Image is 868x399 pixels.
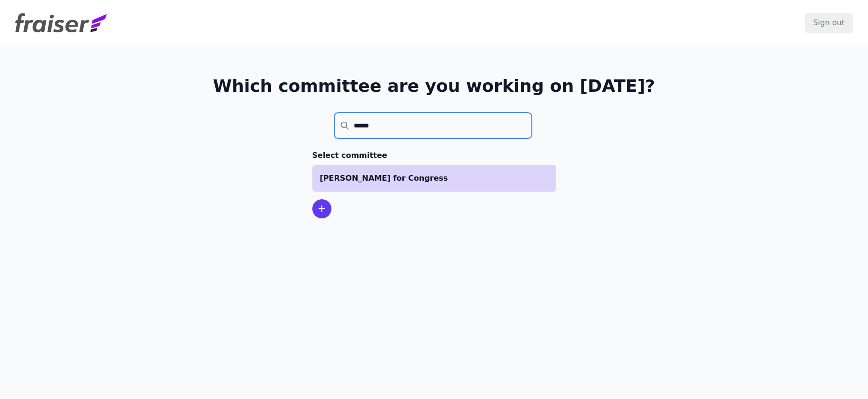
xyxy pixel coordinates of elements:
[312,165,556,192] a: [PERSON_NAME] for Congress
[320,173,549,184] p: [PERSON_NAME] for Congress
[213,77,655,96] h1: Which committee are you working on [DATE]?
[805,13,853,33] input: Sign out
[312,150,556,161] h3: Select committee
[15,13,107,32] img: Fraiser Logo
